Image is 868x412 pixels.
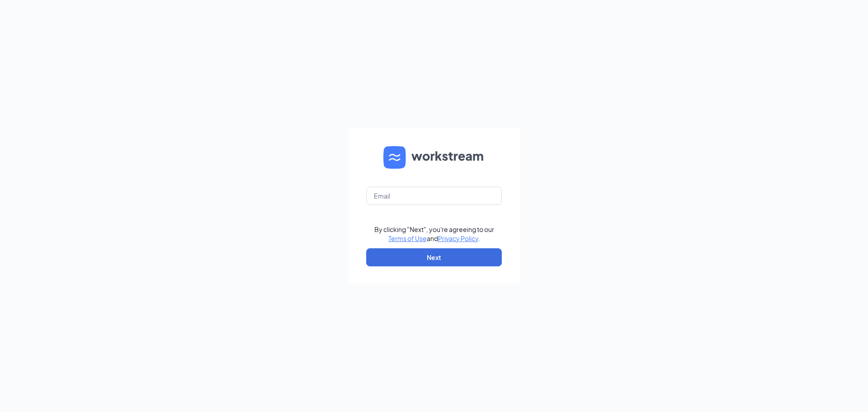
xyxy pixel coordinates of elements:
img: WS logo and Workstream text [383,146,485,169]
button: Next [366,248,502,266]
input: Email [366,187,502,205]
a: Privacy Policy [438,234,478,242]
a: Terms of Use [388,234,427,242]
div: By clicking "Next", you're agreeing to our and . [374,225,494,243]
